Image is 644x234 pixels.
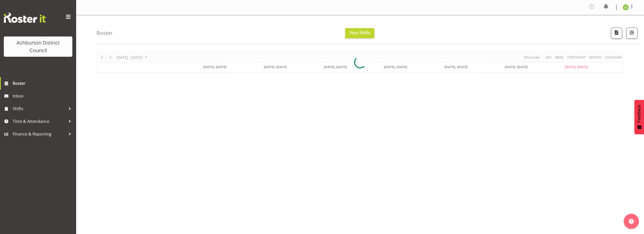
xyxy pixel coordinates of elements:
button: Your Shifts [345,28,374,38]
span: Your Shifts [349,30,370,35]
button: Filter Shifts [626,28,637,39]
span: Inbox [13,92,74,100]
img: liam-stewart8677.jpg [623,4,629,10]
img: Rosterit website logo [4,13,46,23]
h4: Roster [96,30,113,36]
span: Shifts [13,105,66,112]
span: Time & Attendance [13,118,66,125]
span: Finance & Reporting [13,130,66,138]
span: Roster [13,80,74,87]
button: Feedback - Show survey [634,100,644,134]
img: help-xxl-2.png [629,219,634,224]
span: Feedback [637,105,641,123]
div: Ashburton District Council [9,39,67,54]
button: Download a PDF of the roster according to the set date range. [611,28,622,39]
